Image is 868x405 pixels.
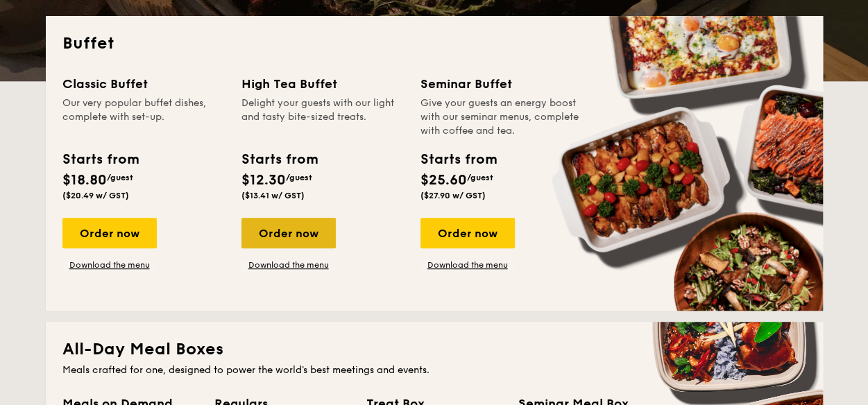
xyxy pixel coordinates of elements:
div: Order now [241,218,336,248]
div: Starts from [420,149,496,170]
div: Starts from [62,149,138,170]
span: ($27.90 w/ GST) [420,191,486,200]
div: High Tea Buffet [241,74,404,94]
h2: All-Day Meal Boxes [62,338,806,361]
a: Download the menu [241,259,336,270]
a: Download the menu [62,259,157,270]
span: /guest [467,173,493,182]
div: Our very popular buffet dishes, complete with set-up. [62,96,225,138]
div: Classic Buffet [62,74,225,94]
span: ($20.49 w/ GST) [62,191,129,200]
div: Meals crafted for one, designed to power the world's best meetings and events. [62,363,806,377]
span: $12.30 [241,172,286,189]
span: ($13.41 w/ GST) [241,191,305,200]
h2: Buffet [62,33,806,55]
div: Order now [62,218,157,248]
div: Seminar Buffet [420,74,583,94]
span: $18.80 [62,172,107,189]
div: Give your guests an energy boost with our seminar menus, complete with coffee and tea. [420,96,583,138]
a: Download the menu [420,259,515,270]
span: $25.60 [420,172,467,189]
span: /guest [107,173,133,182]
span: /guest [286,173,312,182]
div: Delight your guests with our light and tasty bite-sized treats. [241,96,404,138]
div: Starts from [241,149,317,170]
div: Order now [420,218,515,248]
